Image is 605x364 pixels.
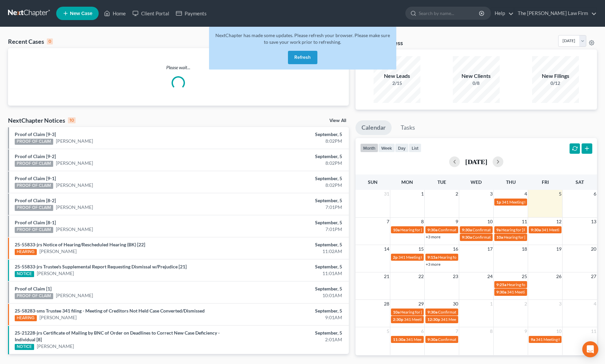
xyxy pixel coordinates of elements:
[56,160,93,166] a: [PERSON_NAME]
[237,336,342,343] div: 2:01AM
[70,11,92,16] span: New Case
[501,227,553,232] span: Hearing for [PERSON_NAME]
[368,179,378,185] span: Sun
[15,242,145,247] a: 25-55833-jrs Notice of Hearing/Rescheduled Hearing (BK) [22]
[441,317,501,322] span: 341 Meeting for [PERSON_NAME]
[395,120,421,135] a: Tasks
[427,317,440,322] span: 12:30p
[582,341,598,357] div: Open Intercom Messenger
[406,337,502,342] span: 341 Meeting for [PERSON_NAME] & [PERSON_NAME]
[237,204,342,211] div: 7:01PM
[487,272,493,280] span: 24
[398,255,459,260] span: 341 Meeting for [PERSON_NAME]
[496,289,506,294] span: 9:30a
[556,218,562,226] span: 12
[427,255,437,260] span: 9:15a
[56,138,93,144] a: [PERSON_NAME]
[419,7,480,19] input: Search by name...
[502,200,562,205] span: 341 Meeting for [PERSON_NAME]
[237,197,342,204] div: September, 5
[418,300,424,308] span: 29
[427,337,437,342] span: 9:30a
[15,220,56,225] a: Proof of Claim [8-1]
[237,182,342,189] div: 8:02PM
[15,271,34,277] div: NOTICE
[558,190,562,198] span: 5
[129,7,173,19] a: Client Portal
[374,72,420,80] div: New Leads
[15,175,56,181] a: Proof of Claim [9-1]
[386,218,390,226] span: 7
[504,235,591,240] span: Hearing for [PERSON_NAME] & [PERSON_NAME]
[438,310,515,315] span: Confirmation Hearing for [PERSON_NAME]
[237,314,342,321] div: 9:01AM
[590,272,597,280] span: 27
[383,245,390,253] span: 14
[15,161,53,167] div: PROOF OF CLAIM
[393,255,398,260] span: 2p
[437,179,446,185] span: Tue
[401,179,413,185] span: Mon
[438,255,490,260] span: Hearing for [PERSON_NAME]
[521,245,528,253] span: 18
[15,344,34,350] div: NOTICE
[237,131,342,138] div: September, 5
[39,314,77,321] a: [PERSON_NAME]
[420,218,424,226] span: 8
[215,32,390,45] span: NextChapter has made some updates. Please refresh your browser. Please make sure to save your wor...
[452,300,459,308] span: 30
[427,310,437,315] span: 9:30a
[15,183,53,189] div: PROOF OF CLAIM
[541,227,602,232] span: 341 Meeting for [PERSON_NAME]
[556,272,562,280] span: 26
[37,270,74,277] a: [PERSON_NAME]
[237,285,342,292] div: September, 5
[329,118,346,123] a: View All
[471,179,482,185] span: Wed
[521,218,528,226] span: 11
[386,327,390,335] span: 5
[395,143,409,152] button: day
[473,235,585,240] span: Confirmation Hearing for [PERSON_NAME] & [PERSON_NAME]
[237,241,342,248] div: September, 5
[8,37,53,45] div: Recent Cases
[487,245,493,253] span: 17
[400,310,452,315] span: Hearing for [PERSON_NAME]
[473,227,585,232] span: Confirmation Hearing for [PERSON_NAME] & [PERSON_NAME]
[418,272,424,280] span: 22
[237,270,342,277] div: 11:01AM
[491,7,514,19] a: Help
[393,227,400,232] span: 10a
[15,293,53,299] div: PROOF OF CLAIM
[15,198,56,203] a: Proof of Claim [8-2]
[438,337,515,342] span: Confirmation Hearing for [PERSON_NAME]
[556,245,562,253] span: 19
[453,80,500,87] div: 0/8
[427,227,437,232] span: 9:30a
[383,272,390,280] span: 21
[507,289,580,294] span: 341 Meeting for [PERSON_NAME] Nation
[56,226,93,233] a: [PERSON_NAME]
[378,143,395,152] button: week
[237,330,342,336] div: September, 5
[489,190,493,198] span: 3
[531,227,541,232] span: 9:30a
[514,7,597,19] a: The [PERSON_NAME] Law Firm
[56,182,93,189] a: [PERSON_NAME]
[536,337,596,342] span: 341 Meeting for [PERSON_NAME]
[15,264,187,269] a: 25-55833-jrs Trustee's Supplemental Report Requesting Dismissal w/Prejudice [21]
[455,218,459,226] span: 9
[524,327,528,335] span: 9
[426,234,440,239] a: +3 more
[15,315,37,321] div: HEARING
[356,120,392,135] a: Calendar
[506,179,516,185] span: Thu
[173,7,210,19] a: Payments
[462,227,472,232] span: 9:30a
[593,300,597,308] span: 4
[521,272,528,280] span: 25
[426,262,440,267] a: +3 more
[39,248,77,255] a: [PERSON_NAME]
[558,300,562,308] span: 3
[452,245,459,253] span: 16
